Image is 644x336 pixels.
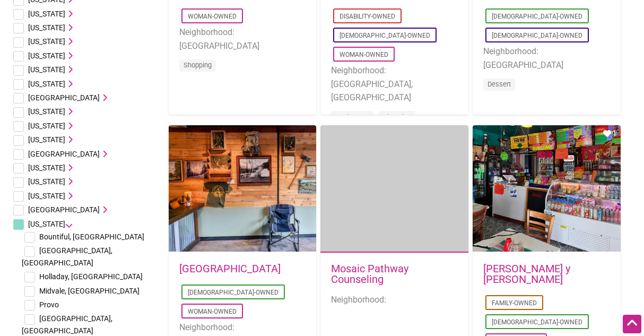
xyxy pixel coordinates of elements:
[184,61,212,69] a: Shopping
[188,289,279,296] a: [DEMOGRAPHIC_DATA]-Owned
[483,45,610,72] li: Neighborhood: [GEOGRAPHIC_DATA]
[28,192,65,200] span: [US_STATE]
[22,314,112,334] span: [GEOGRAPHIC_DATA], [GEOGRAPHIC_DATA]
[492,13,582,20] a: [DEMOGRAPHIC_DATA]-Owned
[39,300,59,309] span: Provo
[179,262,281,275] a: [GEOGRAPHIC_DATA]
[340,13,395,20] a: Disability-Owned
[28,37,65,46] span: [US_STATE]
[28,220,65,228] span: [US_STATE]
[28,80,65,88] span: [US_STATE]
[331,293,458,307] li: Neighborhood:
[188,13,237,20] a: Woman-Owned
[340,51,388,58] a: Woman-Owned
[28,107,65,116] span: [US_STATE]
[39,272,143,281] span: Holladay, [GEOGRAPHIC_DATA]
[28,135,65,144] span: [US_STATE]
[331,262,408,286] a: Mosaic Pathway Counseling
[383,113,411,121] a: Shopping
[22,246,112,266] span: [GEOGRAPHIC_DATA], [GEOGRAPHIC_DATA]
[28,65,65,74] span: [US_STATE]
[340,32,430,39] a: [DEMOGRAPHIC_DATA]-Owned
[492,299,537,307] a: Family-Owned
[188,308,237,315] a: Woman-Owned
[331,64,458,105] li: Neighborhood: [GEOGRAPHIC_DATA], [GEOGRAPHIC_DATA]
[28,10,65,18] span: [US_STATE]
[28,205,100,214] span: [GEOGRAPHIC_DATA]
[492,318,582,326] a: [DEMOGRAPHIC_DATA]-Owned
[488,80,511,88] a: Dessert
[335,113,369,121] a: Bookstores
[28,150,100,158] span: [GEOGRAPHIC_DATA]
[179,25,306,53] li: Neighborhood: [GEOGRAPHIC_DATA]
[39,232,144,241] span: Bountiful, [GEOGRAPHIC_DATA]
[28,177,65,186] span: [US_STATE]
[623,315,641,333] div: Scroll Back to Top
[39,287,140,295] span: Midvale, [GEOGRAPHIC_DATA]
[483,262,570,286] a: [PERSON_NAME] y [PERSON_NAME]
[28,163,65,172] span: [US_STATE]
[492,32,582,39] a: [DEMOGRAPHIC_DATA]-Owned
[28,51,65,60] span: [US_STATE]
[28,122,65,130] span: [US_STATE]
[28,93,100,102] span: [GEOGRAPHIC_DATA]
[28,23,65,32] span: [US_STATE]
